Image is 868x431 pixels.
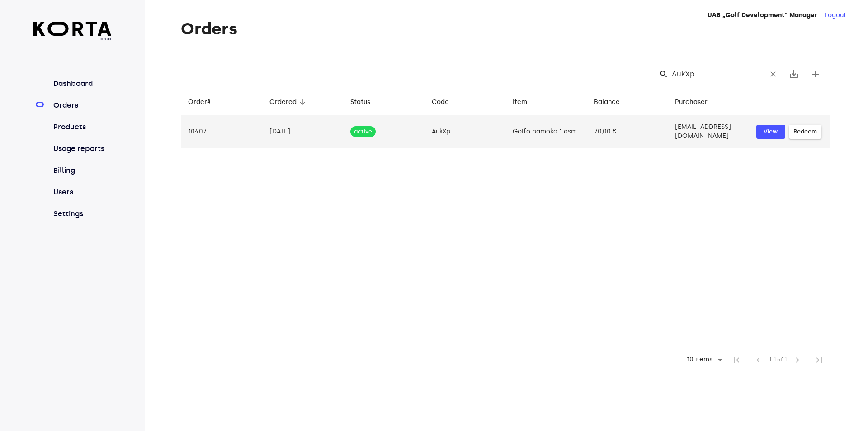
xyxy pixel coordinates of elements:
img: Korta [33,22,112,36]
span: Purchaser [675,97,719,108]
span: Next Page [787,349,808,371]
div: 10 items [684,356,715,364]
span: Code [432,97,461,108]
input: Search [672,67,759,81]
button: Create new gift card [805,63,826,85]
div: Purchaser [675,97,708,108]
td: 70,00 € [587,115,668,148]
td: [EMAIL_ADDRESS][DOMAIN_NAME] [668,115,749,148]
td: [DATE] [262,115,344,148]
button: Clear Search [763,64,783,84]
span: View [761,127,781,137]
a: Users [52,187,112,198]
button: Redeem [789,125,821,139]
div: Order# [188,97,211,108]
span: First Page [726,349,747,371]
a: Orders [52,100,112,111]
a: Billing [52,165,112,176]
span: Ordered [269,97,308,108]
div: Code [432,97,449,108]
span: active [350,128,376,136]
span: beta [33,36,112,42]
a: Usage reports [52,143,112,154]
a: Dashboard [52,78,112,89]
span: Search [659,70,668,79]
span: Balance [594,97,632,108]
div: Item [513,97,527,108]
span: Redeem [793,127,817,137]
span: clear [769,70,778,79]
span: Item [513,97,539,108]
span: Status [350,97,382,108]
strong: UAB „Golf Development“ Manager [708,11,817,19]
div: Balance [594,97,620,108]
a: beta [33,22,112,42]
td: 10407 [181,115,262,148]
a: Products [52,122,112,133]
span: Last Page [808,349,830,371]
span: add [810,69,821,80]
span: Previous Page [747,349,769,371]
h1: Orders [181,20,830,38]
a: Settings [52,208,112,219]
div: 10 items [681,353,726,367]
span: 1-1 of 1 [769,355,787,365]
button: View [756,125,785,139]
div: Ordered [269,97,297,108]
div: Status [350,97,370,108]
td: Golfo pamoka 1 asm. [505,115,587,148]
button: Export [783,63,805,85]
span: save_alt [788,69,799,80]
button: Logout [825,11,846,20]
span: arrow_downward [298,98,307,106]
span: Order# [188,97,222,108]
td: AukXp [425,115,506,148]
